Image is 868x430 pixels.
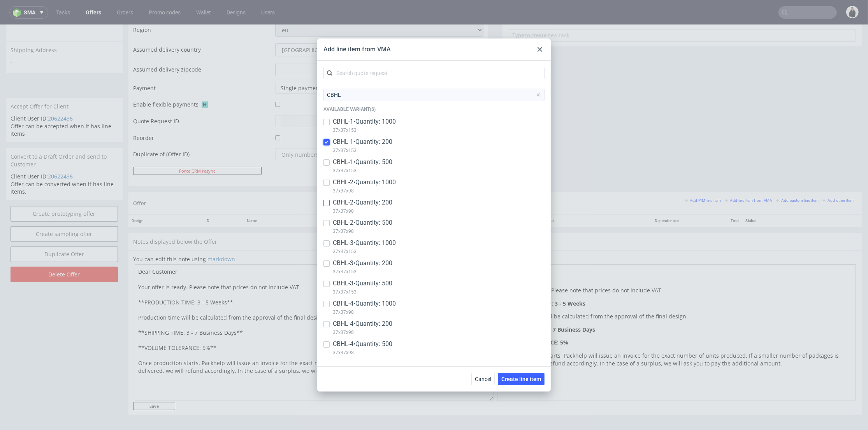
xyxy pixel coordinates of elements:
[333,320,392,328] p: CBHL-4 • Quantity: 200
[133,57,273,75] td: Payment
[11,201,118,217] a: Create sampling offer
[133,75,273,90] td: Enable flexible payments
[742,190,812,203] th: Status
[333,227,392,236] p: 37x37x98
[333,158,392,166] p: CBHL-1 • Quantity: 500
[822,173,854,178] small: Add other item
[323,67,545,79] input: Search quote request
[133,142,262,150] button: Force CRM resync
[383,190,471,203] th: Unit Price
[333,267,392,276] p: 37x37x153
[333,146,392,155] p: 37x37x153
[776,173,819,178] small: Add custom line item
[6,148,123,175] div: Offer can be converted when it has line items.
[133,90,273,108] td: Quote Request ID
[685,173,721,178] small: Add PIM line item
[11,222,118,237] a: Duplicate Offer
[333,348,392,357] p: 37x37x98
[207,231,235,238] a: markdown
[6,73,123,90] div: Accept Offer for Client
[333,279,392,288] p: CBHL-3 • Quantity: 500
[475,376,491,382] span: Cancel
[333,138,392,146] p: CBHL-1 • Quantity: 200
[471,373,495,385] button: Cancel
[333,259,392,267] p: CBHL-3 • Quantity: 200
[333,247,396,256] p: 37x37x153
[323,45,391,54] div: Add line item from VMA
[281,124,478,135] input: Only numbers
[133,17,273,37] td: Assumed delivery country
[323,106,545,113] p: Available variant(s)
[133,108,273,123] td: Reorder
[6,16,123,34] div: Shipping Address
[11,242,118,257] input: Delete Offer
[48,148,73,155] a: 20622436
[333,117,396,126] p: CBHL-1 • Quantity: 1000
[333,340,392,348] p: CBHL-4 • Quantity: 500
[6,123,123,148] div: Convert to a Draft Order and send to Customer
[501,376,541,382] span: Create line item
[135,239,494,376] textarea: Dear Customer, Your offer is ready. Please note that prices do not include VAT. **PRODUCTION TIME...
[11,148,118,156] p: Client User ID:
[441,142,483,150] input: Save
[333,178,396,187] p: CBHL-2 • Quantity: 1000
[133,231,857,378] div: You can edit this note using
[128,208,862,225] div: Notes displayed below the Offer
[133,37,273,57] td: Assumed delivery zipcode
[333,239,396,247] p: CBHL-3 • Quantity: 1000
[133,175,146,182] span: Offer
[333,198,392,207] p: CBHL-2 • Quantity: 200
[725,173,772,178] small: Add line item from VMA
[498,373,545,385] button: Create line item
[133,123,273,141] td: Duplicate of (Offer ID)
[682,190,742,203] th: Total
[48,90,73,97] a: 20622436
[128,190,203,203] th: Design
[11,181,118,197] a: Create prototyping offer
[333,299,396,308] p: CBHL-4 • Quantity: 1000
[11,33,118,41] span: -
[133,377,175,385] input: Save
[11,90,118,98] p: Client User ID:
[509,4,856,17] input: Type to create new task
[310,190,382,203] th: Quant.
[6,90,123,117] div: Offer can be accepted when it has line items
[333,126,396,135] p: 37x37x153
[202,77,208,83] img: Hokodo
[333,207,392,215] p: 37x37x98
[333,187,396,195] p: 37x37x98
[333,328,392,337] p: 37x37x98
[333,288,392,296] p: 37x37x153
[244,190,310,203] th: Name
[333,166,392,175] p: 37x37x153
[471,190,558,203] th: Net Total
[333,218,392,227] p: CBHL-2 • Quantity: 500
[275,58,483,69] button: Single payment (default)
[203,190,244,203] th: ID
[333,308,396,316] p: 37x37x98
[558,190,682,203] th: Dependencies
